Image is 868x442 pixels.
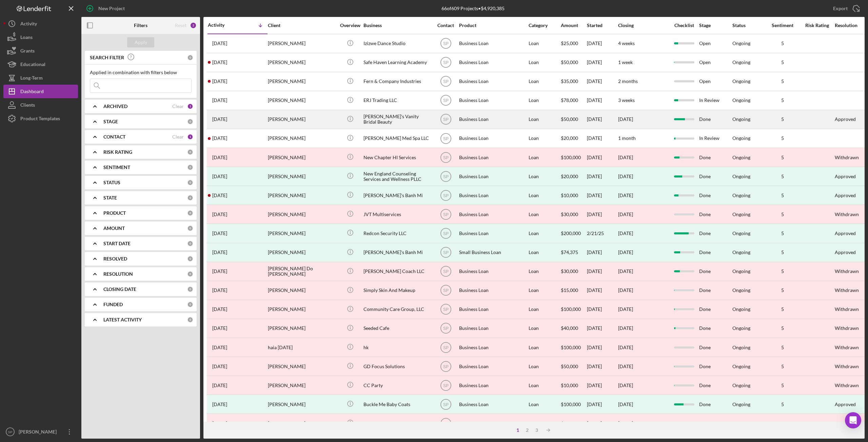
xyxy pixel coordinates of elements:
[20,44,35,59] div: Grants
[443,269,448,274] text: SP
[459,186,527,204] div: Business Loan
[268,54,336,71] div: [PERSON_NAME]
[618,344,633,350] time: [DATE]
[20,71,43,86] div: Long-Term
[732,250,750,255] div: Ongoing
[268,224,336,242] div: [PERSON_NAME]
[103,104,127,109] b: ARCHIVED
[529,129,560,147] div: Loan
[459,205,527,223] div: Business Loan
[103,165,130,170] b: SENTIMENT
[187,317,193,323] div: 0
[443,307,448,312] text: SP
[337,23,363,28] div: Overview
[3,58,78,71] a: Educational
[363,23,431,28] div: Business
[187,240,193,247] div: 0
[561,54,586,71] div: $50,000
[187,195,193,201] div: 0
[587,319,617,337] div: [DATE]
[459,72,527,90] div: Business Loan
[561,35,586,52] div: $25,000
[363,262,431,280] div: [PERSON_NAME] Coach LLC
[766,98,800,103] div: 5
[268,23,336,28] div: Client
[587,148,617,166] div: [DATE]
[835,345,859,350] div: Withdrawn
[363,205,431,223] div: JVT Multiservices
[732,79,750,84] div: Ongoing
[3,30,78,44] button: Loans
[529,338,560,356] div: Loan
[699,54,732,71] div: Open
[835,212,859,217] div: Withdrawn
[699,35,732,52] div: Open
[3,44,78,58] button: Grants
[20,112,60,127] div: Product Templates
[699,23,732,28] div: Stage
[459,110,527,128] div: Business Loan
[618,268,633,274] time: [DATE]
[618,174,633,179] div: [DATE]
[187,119,193,125] div: 0
[732,193,750,198] div: Ongoing
[529,148,560,166] div: Loan
[618,135,636,141] time: 1 month
[587,300,617,318] div: [DATE]
[766,23,800,28] div: Sentiment
[103,317,142,322] b: LATEST ACTIVITY
[103,241,131,246] b: START DATE
[103,302,123,307] b: FUNDED
[363,110,431,128] div: [PERSON_NAME]'s Vanity Bridal Beauty
[212,60,227,65] time: 2025-07-09 22:04
[459,35,527,52] div: Business Loan
[699,205,732,223] div: Done
[433,23,458,28] div: Contact
[268,186,336,204] div: [PERSON_NAME]
[835,288,859,293] div: Withdrawn
[212,193,227,198] time: 2025-05-14 14:26
[268,148,336,166] div: [PERSON_NAME]
[212,155,227,160] time: 2025-05-28 22:17
[190,22,197,29] div: 2
[459,91,527,109] div: Business Loan
[3,85,78,98] a: Dashboard
[20,58,45,73] div: Educational
[766,155,800,160] div: 5
[212,117,227,122] time: 2025-06-25 14:58
[699,224,732,242] div: Done
[187,271,193,277] div: 0
[699,91,732,109] div: In Review
[3,98,78,112] button: Clients
[443,117,448,122] text: SP
[766,307,800,312] div: 5
[212,325,227,331] time: 2024-10-04 17:14
[732,155,750,160] div: Ongoing
[459,244,527,261] div: Small Business Loan
[766,135,800,141] div: 5
[103,256,127,261] b: RESOLVED
[187,103,193,109] div: 1
[561,244,586,261] div: $74,375
[443,79,448,84] text: SP
[363,129,431,147] div: [PERSON_NAME] Med Spa LLC
[363,281,431,299] div: Simply Skin And Makeup
[103,195,117,201] b: STATE
[443,212,448,217] text: SP
[529,91,560,109] div: Loan
[529,54,560,71] div: Loan
[529,281,560,299] div: Loan
[699,129,732,147] div: In Review
[212,307,227,312] time: 2024-11-04 17:11
[561,148,586,166] div: $100,000
[443,98,448,103] text: SP
[363,35,431,52] div: Izizwe Dance Studio
[766,41,800,46] div: 5
[175,23,186,28] div: Reset
[732,60,750,65] div: Ongoing
[561,205,586,223] div: $30,000
[699,167,732,185] div: Done
[20,98,35,113] div: Clients
[443,41,448,46] text: SP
